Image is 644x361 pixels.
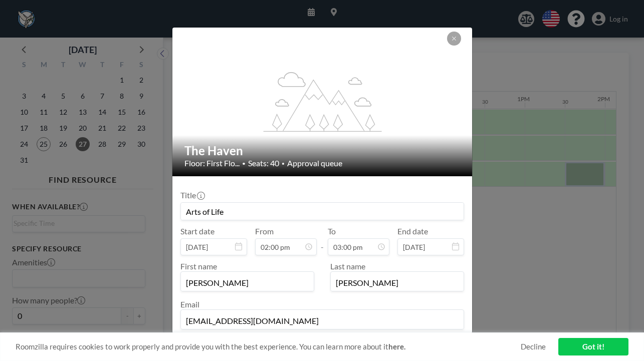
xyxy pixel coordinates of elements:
[331,274,464,291] input: Last name
[287,158,342,168] span: Approval queue
[180,226,214,236] label: Start date
[321,230,324,252] span: -
[16,342,521,351] span: Roomzilla requires cookies to work properly and provide you with the best experience. You can lea...
[180,299,199,309] label: Email
[397,226,428,236] label: End date
[521,342,546,351] a: Decline
[184,143,461,158] h2: The Haven
[255,226,274,236] label: From
[330,261,365,271] label: Last name
[558,338,628,355] a: Got it!
[282,160,285,167] span: •
[328,226,336,236] label: To
[184,158,240,168] span: Floor: First Flo...
[180,261,217,271] label: First name
[248,158,279,168] span: Seats: 40
[242,160,246,167] span: •
[181,312,464,329] input: Email
[181,203,464,220] input: Guest reservation
[388,342,405,351] a: here.
[263,71,381,131] g: flex-grow: 1.2;
[180,190,204,200] label: Title
[181,274,314,291] input: First name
